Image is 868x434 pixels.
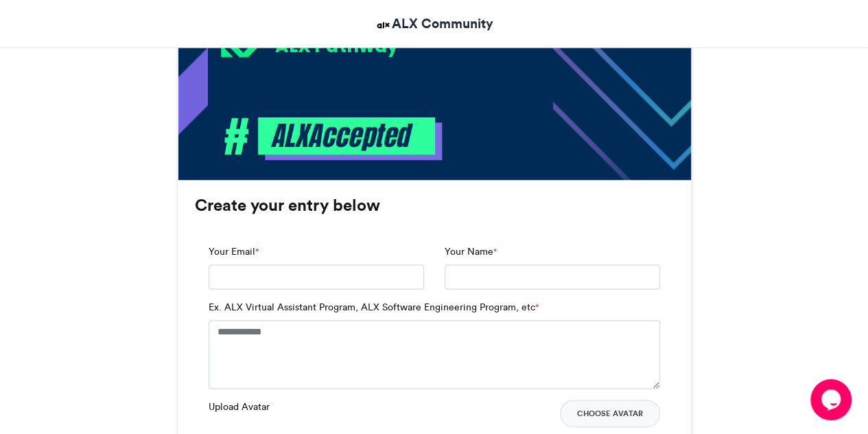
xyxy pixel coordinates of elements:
a: ALX Community [375,14,493,34]
label: Your Name [445,244,497,259]
h3: Create your entry below [195,197,674,214]
label: Upload Avatar [209,400,270,414]
img: ALX Community [375,16,392,34]
div: ALX Pathway [275,33,680,58]
label: Ex. ALX Virtual Assistant Program, ALX Software Engineering Program, etc [209,300,539,315]
button: Choose Avatar [560,400,660,427]
label: Your Email [209,244,259,259]
iframe: chat widget [810,379,854,420]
